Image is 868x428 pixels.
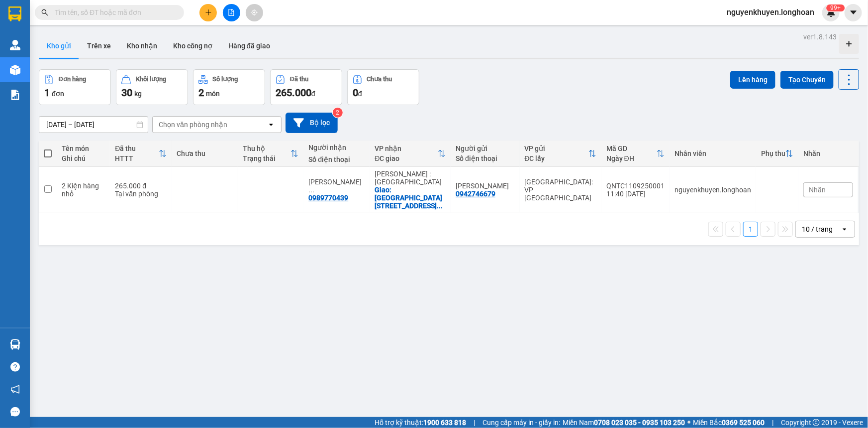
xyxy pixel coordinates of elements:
span: notification [10,385,20,394]
span: Miền Nam [563,417,685,428]
div: Anh Long [456,182,514,190]
div: 11:40 [DATE] [606,190,665,198]
div: 0942746679 [456,190,495,198]
img: icon-new-feature [827,8,836,17]
span: | [772,417,773,428]
div: [PERSON_NAME] : [GEOGRAPHIC_DATA] [375,170,446,186]
span: 0 [353,87,358,99]
div: Đã thu [115,144,159,152]
span: 2 [198,87,204,99]
div: Tên món [62,144,105,152]
div: ĐC lấy [525,154,588,162]
span: đơn [52,90,64,98]
span: 30 [121,87,132,99]
th: Toggle SortBy [238,141,303,167]
span: message [10,407,20,417]
div: Chưa thu [367,76,392,83]
th: Toggle SortBy [756,141,798,167]
div: QNTC1109250001 [606,182,665,190]
div: Số điện thoại [308,155,365,163]
sup: 2 [333,108,343,118]
div: 10 / trang [802,224,833,234]
div: Trạng thái [243,154,290,162]
div: Ngày ĐH [606,154,657,162]
span: aim [251,9,258,16]
th: Toggle SortBy [370,141,451,167]
span: Miền Bắc [693,417,765,428]
button: Hàng đã giao [220,34,278,58]
button: Chưa thu0đ [347,69,419,105]
button: plus [199,4,217,21]
div: Mã GD [606,144,657,152]
span: plus [205,9,212,16]
th: Toggle SortBy [110,141,172,167]
span: copyright [813,419,820,426]
button: Kho công nợ [165,34,220,58]
span: ... [437,202,443,210]
button: Đã thu265.000đ [270,69,342,105]
div: Người gửi [456,144,514,152]
span: đ [358,90,362,98]
span: 1 [44,87,50,99]
input: Select a date range. [39,117,148,133]
strong: 0708 023 035 - 0935 103 250 [594,419,685,427]
img: solution-icon [10,90,20,100]
img: warehouse-icon [10,40,20,50]
div: ver 1.8.143 [803,31,837,42]
div: HTTT [115,154,159,162]
span: đ [311,90,315,98]
span: caret-down [849,8,858,17]
svg: open [841,225,849,233]
span: ⚪️ [687,421,690,425]
span: 265.000 [276,87,311,99]
span: search [41,9,48,16]
span: món [206,90,220,98]
button: Lên hàng [730,71,775,89]
div: Đơn hàng [59,76,86,83]
div: Nhân viên [675,149,751,157]
span: nguyenkhuyen.longhoan [719,6,822,18]
strong: 1900 633 818 [423,419,466,427]
span: Cung cấp máy in - giấy in: [482,417,560,428]
div: VP nhận [375,144,438,152]
button: Tạo Chuyến [780,71,834,89]
sup: 213 [826,4,845,11]
button: file-add [223,4,240,21]
input: Tìm tên, số ĐT hoặc mã đơn [55,7,172,18]
div: Nhãn [803,149,853,157]
div: Phụ thu [761,149,785,157]
th: Toggle SortBy [520,141,601,167]
div: 265.000 đ [115,182,167,190]
span: kg [134,90,142,98]
div: Chưa thu [177,149,232,157]
div: Đã thu [290,76,308,83]
span: ... [308,186,314,194]
button: Số lượng2món [193,69,265,105]
button: aim [246,4,263,21]
div: Nguyễn Thị Yến Luy [308,178,365,194]
button: Kho gửi [39,34,79,58]
div: VP gửi [525,144,588,152]
button: Kho nhận [119,34,165,58]
div: Số điện thoại [456,154,514,162]
th: Toggle SortBy [601,141,670,167]
img: logo-vxr [8,6,21,21]
span: Hỗ trợ kỹ thuật: [375,417,466,428]
svg: open [267,121,275,129]
div: nguyenkhuyen.longhoan [675,186,751,194]
span: | [474,417,475,428]
div: [GEOGRAPHIC_DATA]: VP [GEOGRAPHIC_DATA] [525,178,596,202]
button: 1 [743,222,758,237]
div: Tại văn phòng [115,190,167,198]
div: Người nhận [308,143,365,151]
button: Đơn hàng1đơn [39,69,111,105]
div: ĐC giao [375,154,438,162]
span: file-add [228,9,235,16]
div: Ghi chú [62,154,105,162]
div: Số lượng [213,76,238,83]
div: 2 Kiện hàng nhỏ [62,182,105,198]
div: Thu hộ [243,144,290,152]
span: question-circle [10,362,20,372]
button: Khối lượng30kg [116,69,188,105]
div: Chọn văn phòng nhận [159,120,227,130]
